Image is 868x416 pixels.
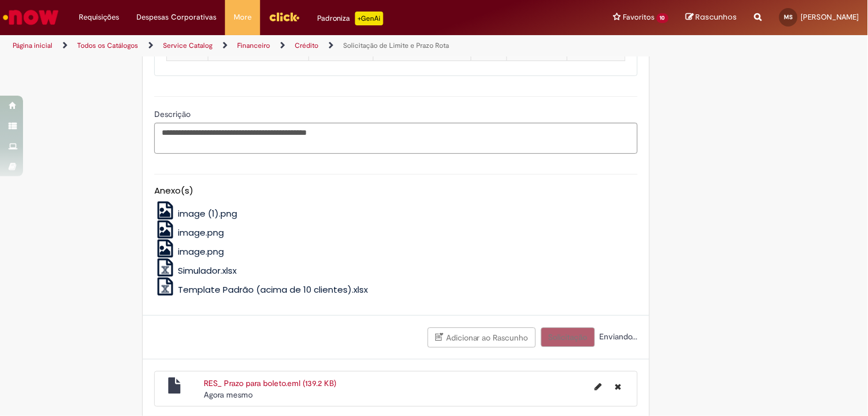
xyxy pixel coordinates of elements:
[136,12,216,23] span: Despesas Corporativas
[269,8,300,25] img: click_logo_yellow_360x200.png
[154,264,237,277] a: Simulador.xlsx
[77,41,138,50] a: Todos os Catálogos
[1,6,60,29] img: ServiceNow
[204,389,253,400] time: 30/09/2025 10:55:21
[317,12,383,25] div: Padroniza
[801,12,859,22] span: [PERSON_NAME]
[9,35,570,56] ul: Trilhas de página
[178,245,224,258] span: image.png
[234,12,252,23] span: More
[588,377,609,396] button: Editar nome de arquivo RES_ Prazo para boleto.eml
[154,283,368,296] a: Template Padrão (acima de 10 clientes).xlsx
[163,41,212,50] a: Service Catalog
[686,12,737,23] a: Rascunhos
[355,12,383,25] p: +GenAi
[13,41,52,50] a: Página inicial
[237,41,270,50] a: Financeiro
[608,377,629,396] button: Excluir RES_ Prazo para boleto.eml
[154,245,224,258] a: image.png
[154,207,238,220] a: image (1).png
[154,123,638,154] textarea: Descrição
[295,41,318,50] a: Crédito
[154,186,638,196] h5: Anexo(s)
[204,378,337,388] a: RES_ Prazo para boleto.eml (139.2 KB)
[623,12,654,23] span: Favoritos
[597,331,638,342] span: Enviando...
[204,389,253,400] span: Agora mesmo
[178,226,224,239] span: image.png
[79,12,119,23] span: Requisições
[154,109,193,119] span: Descrição
[154,226,224,239] a: image.png
[178,283,368,296] span: Template Padrão (acima de 10 clientes).xlsx
[657,13,669,23] span: 10
[785,13,793,21] span: MS
[178,264,237,277] span: Simulador.xlsx
[178,207,237,220] span: image (1).png
[696,12,737,22] span: Rascunhos
[343,41,449,50] a: Solicitação de Limite e Prazo Rota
